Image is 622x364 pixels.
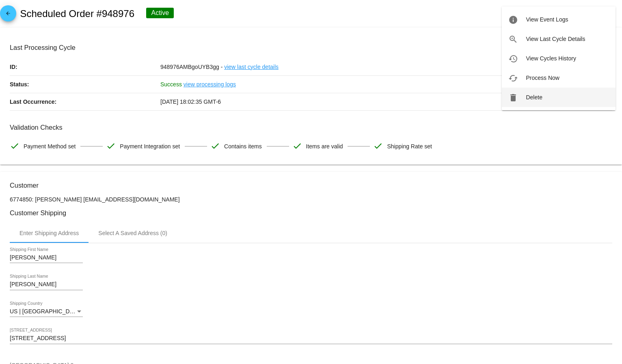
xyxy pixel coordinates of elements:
[508,93,518,103] mat-icon: delete
[526,94,542,101] span: Delete
[526,55,576,62] span: View Cycles History
[508,15,518,25] mat-icon: info
[508,34,518,44] mat-icon: zoom_in
[508,73,518,83] mat-icon: cached
[508,54,518,64] mat-icon: history
[526,75,559,81] span: Process Now
[526,36,585,42] span: View Last Cycle Details
[526,16,568,23] span: View Event Logs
